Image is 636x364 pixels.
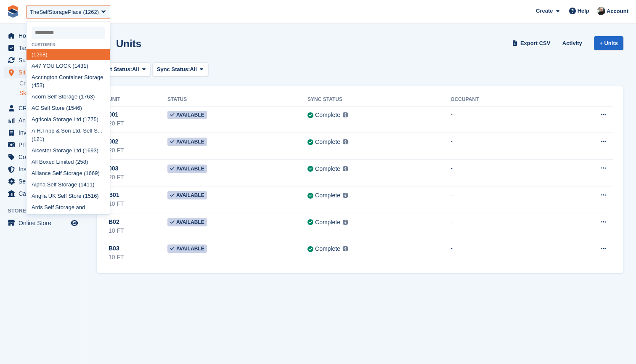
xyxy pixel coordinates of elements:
[19,175,69,187] span: Settings
[26,167,110,179] div: Alliance Self Storage (1669)
[19,89,79,97] a: Skelmersdale
[4,127,79,138] a: menu
[26,156,110,167] div: All Boxed Limited (258)
[26,43,110,47] div: Customer
[520,39,551,48] span: Export CSV
[26,179,110,190] div: Alpha Self Storage (1411)
[597,7,605,15] img: Tom Huddleston
[97,62,150,76] button: Unit Status: All
[607,7,628,16] span: Account
[26,190,110,202] div: Anglia UK Self Store (1516)
[26,202,110,221] div: Ards Self Storage and Removals (1083)
[109,110,118,119] span: 001
[343,246,348,251] img: icon-info-grey-7440780725fd019a000dd9b08b2336e03edf1995a4989e88bcd33f0948082b44.svg
[4,217,79,229] a: menu
[315,191,340,200] div: Complete
[315,244,340,253] div: Complete
[167,111,207,119] span: Available
[109,226,167,235] div: 10 FT
[19,114,69,126] span: Analytics
[109,191,119,199] span: B01
[19,151,69,163] span: Coupons
[109,164,118,173] span: 003
[19,163,69,175] span: Insurance
[152,62,208,76] button: Sync Status: All
[109,119,167,128] div: 20 FT
[4,102,79,114] a: menu
[8,207,84,215] span: Storefront
[107,93,167,106] th: Unit
[4,175,79,187] a: menu
[343,112,348,117] img: icon-info-grey-7440780725fd019a000dd9b08b2336e03edf1995a4989e88bcd33f0948082b44.svg
[578,7,589,15] span: Help
[4,151,79,163] a: menu
[4,188,79,199] a: menu
[19,127,69,138] span: Invoices
[450,93,551,106] th: Occupant
[26,103,110,114] div: AC Self Store (1546)
[26,72,110,91] div: Accrington Container Storage (453)
[315,138,340,146] div: Complete
[19,188,69,199] span: Capital
[19,102,69,114] span: CRM
[450,133,551,160] td: -
[101,65,132,74] span: Unit Status:
[315,165,340,173] div: Complete
[450,186,551,213] td: -
[536,7,553,15] span: Create
[4,42,79,54] a: menu
[167,138,207,146] span: Available
[167,93,307,106] th: Status
[109,253,167,262] div: 10 FT
[109,218,119,226] span: B02
[116,38,141,49] h2: Units
[26,125,110,145] div: A.H.Tripp & Son Ltd. Self S... (121)
[26,145,110,156] div: Alcester Storage Ltd (1693)
[132,65,139,74] span: All
[167,191,207,199] span: Available
[450,213,551,240] td: -
[7,5,19,18] img: stora-icon-8386f47178a22dfd0bd8f6a31ec36ba5ce8667c1dd55bd0f319d3a0aa187defe.svg
[109,199,167,208] div: 10 FT
[109,137,118,146] span: 002
[19,30,69,42] span: Home
[109,173,167,182] div: 20 FT
[167,165,207,173] span: Available
[157,65,190,74] span: Sync Status:
[343,193,348,198] img: icon-info-grey-7440780725fd019a000dd9b08b2336e03edf1995a4989e88bcd33f0948082b44.svg
[4,30,79,42] a: menu
[450,106,551,133] td: -
[511,36,554,50] a: Export CSV
[343,139,348,144] img: icon-info-grey-7440780725fd019a000dd9b08b2336e03edf1995a4989e88bcd33f0948082b44.svg
[167,218,207,226] span: Available
[26,91,110,103] div: Acorn Self Storage (1763)
[26,49,110,60] div: (1268)
[4,66,79,78] a: menu
[69,218,79,228] a: Preview store
[315,111,340,120] div: Complete
[307,93,450,106] th: Sync Status
[19,42,69,54] span: Tasks
[343,166,348,171] img: icon-info-grey-7440780725fd019a000dd9b08b2336e03edf1995a4989e88bcd33f0948082b44.svg
[4,54,79,66] a: menu
[315,218,340,227] div: Complete
[19,139,69,151] span: Pricing
[594,36,623,50] a: + Units
[26,114,110,125] div: Agricola Storage Ltd (1775)
[167,244,207,253] span: Available
[190,65,197,74] span: All
[559,36,586,50] a: Activity
[19,80,79,88] a: Craigavon
[4,163,79,175] a: menu
[343,220,348,225] img: icon-info-grey-7440780725fd019a000dd9b08b2336e03edf1995a4989e88bcd33f0948082b44.svg
[450,240,551,266] td: -
[19,217,69,229] span: Online Store
[109,244,119,253] span: B03
[19,66,69,78] span: Sites
[30,8,99,16] div: TheSelfStoragePlace (1262)
[109,146,167,155] div: 20 FT
[4,139,79,151] a: menu
[450,159,551,186] td: -
[4,114,79,126] a: menu
[26,60,110,72] div: A47 YOU LOCK (1431)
